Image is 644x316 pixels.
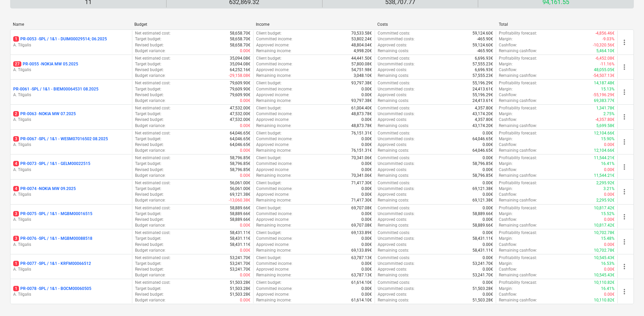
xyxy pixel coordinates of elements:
[135,98,165,104] p: Budget variance :
[378,192,407,197] p: Approved costs :
[13,261,129,272] div: 1PR-0077 -SPL / 1&1 - KRFM00066512A. Tilgalis
[13,111,76,117] p: PR-0063 - NOKIA MW 07.2025
[351,148,372,153] p: 76,151.31€
[499,173,537,178] p: Remaining cashflow :
[13,92,129,98] p: A. Tilgalis
[499,136,513,142] p: Margin :
[230,56,250,61] p: 35,094.08€
[230,136,250,142] p: 64,046.65€
[230,61,250,67] p: 35,094.08€
[230,142,250,148] p: 64,046.65€
[256,86,292,92] p: Committed income :
[135,148,165,153] p: Budget variance :
[256,197,291,203] p: Remaining income :
[594,173,615,178] p: 11,544.21€
[135,130,171,136] p: Net estimated cost :
[378,167,407,173] p: Approved costs :
[483,142,493,148] p: 0.00€
[135,61,161,67] p: Target budget :
[499,155,537,161] p: Profitability forecast :
[135,36,161,42] p: Target budget :
[13,22,129,27] div: Name
[256,98,291,104] p: Remaining income :
[13,61,78,67] p: PR-0055 - NOKIA MW 05.2025
[135,167,164,173] p: Revised budget :
[135,186,161,192] p: Target budget :
[230,180,250,186] p: 56,061.00€
[378,36,415,42] p: Uncommitted costs :
[13,186,129,197] div: 4PR-0074 -NOKIA MW 09.2025A. Tilgalis
[13,192,129,197] p: A. Tilgalis
[256,22,372,27] div: Income
[361,161,372,167] p: 0.00€
[135,173,165,178] p: Budget variance :
[230,42,250,48] p: 58,658.70€
[256,42,289,48] p: Approved income :
[13,61,21,67] span: 27
[601,86,615,92] p: 15.13%
[230,186,250,192] p: 56,061.00€
[378,148,409,153] p: Remaining costs :
[13,111,129,123] div: 2PR-0063 -NOKIA MW 07.2025A. Tilgalis
[620,163,628,171] span: more_vert
[593,92,615,98] p: -55,196.29€
[472,86,493,92] p: 24,413.61€
[135,211,161,217] p: Target budget :
[13,267,129,272] p: A. Tilgalis
[472,98,493,104] p: 24,413.61€
[499,142,517,148] p: Cashflow :
[378,111,415,117] p: Uncommitted costs :
[499,130,537,136] p: Profitability forecast :
[135,142,164,148] p: Revised budget :
[499,111,513,117] p: Margin :
[135,86,161,92] p: Target budget :
[596,197,615,203] p: 2,295.92€
[230,111,250,117] p: 47,532.00€
[230,167,250,173] p: 58,796.85€
[13,161,19,166] span: 4
[475,56,493,61] p: 6,696.93€
[229,73,250,79] p: -29,158.08€
[351,111,372,117] p: 48,873.78€
[135,56,171,61] p: Net estimated cost :
[378,67,407,73] p: Approved costs :
[240,98,250,104] p: 0.00€
[499,180,537,186] p: Profitability forecast :
[378,98,409,104] p: Remaining costs :
[256,186,292,192] p: Committed income :
[13,67,129,73] p: A. Tilgalis
[477,48,493,54] p: -465.90€
[351,36,372,42] p: 53,802.24€
[240,123,250,129] p: 0.00€
[135,155,171,161] p: Net estimated cost :
[594,205,615,211] p: 10,817.42€
[13,211,19,216] span: 3
[499,161,513,167] p: Margin :
[135,136,161,142] p: Target budget :
[256,142,289,148] p: Approved income :
[378,205,410,211] p: Committed costs :
[610,283,644,316] iframe: Chat Widget
[472,136,493,142] p: 64,046.65€
[361,211,372,217] p: 0.00€
[378,73,409,79] p: Remaining costs :
[230,105,250,111] p: 47,532.00€
[256,48,291,54] p: Remaining income :
[351,197,372,203] p: 71,417.30€
[13,86,129,98] div: PR-0061 -SPL / 1&1 - BIEM00064531 08.2025A. Tilgalis
[13,261,91,267] p: PR-0077 - SPL / 1&1 - KRFM00066512
[378,173,409,178] p: Remaining costs :
[594,80,615,86] p: 14,187.48€
[499,30,537,36] p: Profitability forecast :
[13,217,129,223] p: A. Tilgalis
[472,197,493,203] p: 69,121.38€
[378,180,410,186] p: Committed costs :
[256,211,292,217] p: Committed income :
[499,73,537,79] p: Remaining cashflow :
[361,186,372,192] p: 0.00€
[472,80,493,86] p: 55,196.29€
[475,105,493,111] p: 4,357.80€
[256,130,282,136] p: Client budget :
[499,105,537,111] p: Profitability forecast :
[135,161,161,167] p: Target budget :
